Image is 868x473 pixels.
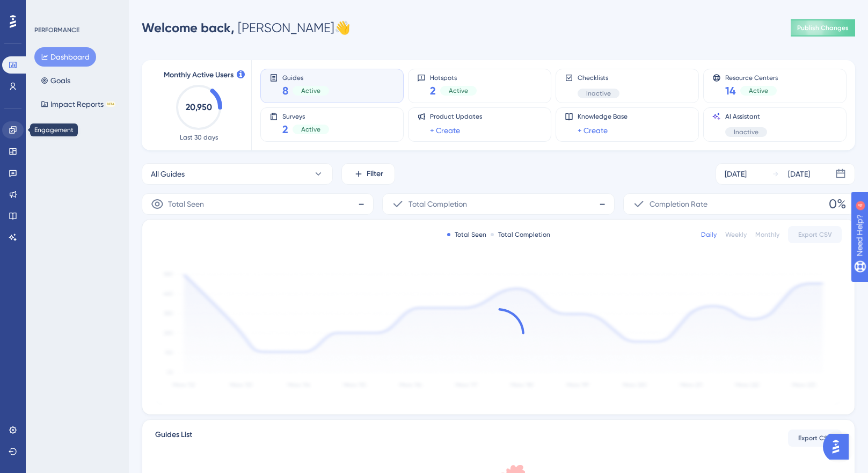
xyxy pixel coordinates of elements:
[725,112,767,121] span: AI Assistant
[106,101,115,107] div: BETA
[791,19,855,37] button: Publish Changes
[578,74,619,82] span: Checklists
[180,133,218,142] span: Last 30 days
[749,86,768,95] span: Active
[430,74,477,81] span: Hotspots
[25,3,67,16] span: Need Help?
[341,163,395,185] button: Filter
[725,168,747,180] div: [DATE]
[447,230,486,239] div: Total Seen
[301,86,320,95] span: Active
[34,26,79,34] div: PERFORMANCE
[798,230,832,239] span: Export CSV
[788,226,842,243] button: Export CSV
[142,163,333,185] button: All Guides
[34,47,96,67] button: Dashboard
[797,24,849,32] span: Publish Changes
[186,102,212,112] text: 20,950
[650,198,707,210] span: Completion Rate
[430,83,436,98] span: 2
[449,86,468,95] span: Active
[823,431,855,463] iframe: UserGuiding AI Assistant Launcher
[282,83,288,98] span: 8
[142,19,351,37] div: [PERSON_NAME] 👋
[358,195,364,213] span: -
[491,230,550,239] div: Total Completion
[725,230,747,239] div: Weekly
[755,230,779,239] div: Monthly
[367,168,383,180] span: Filter
[301,125,320,134] span: Active
[578,112,628,121] span: Knowledge Base
[599,195,606,213] span: -
[430,124,460,137] a: + Create
[282,74,329,81] span: Guides
[798,434,832,442] span: Export CSV
[168,198,204,210] span: Total Seen
[586,89,611,98] span: Inactive
[701,230,717,239] div: Daily
[75,5,78,14] div: 4
[788,430,842,447] button: Export CSV
[829,195,846,213] span: 0%
[578,124,608,137] a: + Create
[34,71,77,90] button: Goals
[34,94,122,114] button: Impact ReportsBETA
[151,168,185,180] span: All Guides
[409,198,467,210] span: Total Completion
[155,428,192,448] span: Guides List
[430,112,482,121] span: Product Updates
[164,69,234,82] span: Monthly Active Users
[282,112,329,120] span: Surveys
[725,74,778,81] span: Resource Centers
[142,20,235,35] span: Welcome back,
[725,83,736,98] span: 14
[282,122,288,137] span: 2
[788,168,810,180] div: [DATE]
[734,128,758,136] span: Inactive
